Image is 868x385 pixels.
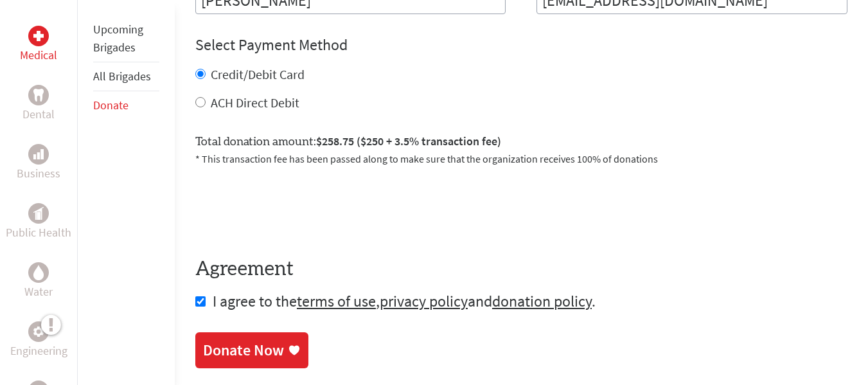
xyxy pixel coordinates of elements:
[195,332,308,368] a: Donate Now
[195,258,847,281] h4: Agreement
[6,203,71,242] a: Public HealthPublic Health
[93,15,159,62] li: Upcoming Brigades
[20,46,57,64] p: Medical
[297,291,376,311] a: terms of use
[492,291,592,311] a: donation policy
[17,165,60,183] p: Business
[195,151,847,166] p: * This transaction fee has been passed along to make sure that the organization receives 100% of ...
[211,94,299,111] label: ACH Direct Debit
[28,321,49,342] div: Engineering
[93,91,159,120] li: Donate
[380,291,468,311] a: privacy policy
[28,144,49,165] div: Business
[93,98,128,112] a: Donate
[20,26,57,64] a: MedicalMedical
[33,31,44,41] img: Medical
[10,321,67,360] a: EngineeringEngineering
[24,262,53,301] a: WaterWater
[22,85,55,123] a: DentalDental
[22,105,55,123] p: Dental
[33,149,44,159] img: Business
[195,35,847,55] h4: Select Payment Method
[10,342,67,360] p: Engineering
[33,89,44,101] img: Dental
[6,224,71,242] p: Public Health
[316,134,501,148] span: $258.75 ($250 + 3.5% transaction fee)
[93,62,159,91] li: All Brigades
[33,265,44,280] img: Water
[211,66,305,82] label: Credit/Debit Card
[33,327,44,337] img: Engineering
[93,22,143,55] a: Upcoming Brigades
[195,182,391,232] iframe: reCAPTCHA
[17,144,60,183] a: BusinessBusiness
[195,132,501,151] label: Total donation amount:
[93,69,151,84] a: All Brigades
[203,340,284,361] div: Donate Now
[28,26,49,46] div: Medical
[28,203,49,224] div: Public Health
[33,207,44,220] img: Public Health
[24,283,53,301] p: Water
[28,262,49,283] div: Water
[213,291,596,311] span: I agree to the , and .
[28,85,49,105] div: Dental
